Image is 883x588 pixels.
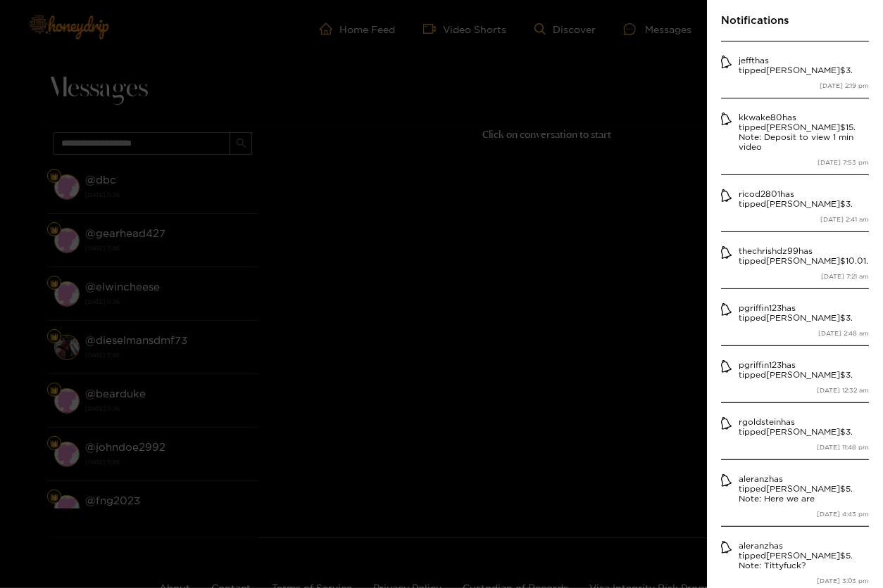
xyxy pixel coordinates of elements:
[739,246,869,266] p: thechrishdz99 has tipped [PERSON_NAME] $ 10.01 .
[739,417,869,437] p: rgoldstein has tipped [PERSON_NAME] $ 3 .
[820,81,869,91] span: [DATE] 2:19 pm
[818,158,869,167] span: [DATE] 7:53 pm
[821,271,869,281] span: [DATE] 7:21 am
[817,576,869,586] span: [DATE] 3:03 pm
[818,328,869,338] span: [DATE] 2:48 am
[739,474,869,504] p: aleranz has tipped [PERSON_NAME] $ 5 . Note: Here we are
[721,14,869,41] p: Notifications
[739,189,869,209] p: ricod2801 has tipped [PERSON_NAME] $ 3 .
[817,509,869,519] span: [DATE] 4:43 pm
[739,56,869,75] p: jefft has tipped [PERSON_NAME] $ 3 .
[817,385,869,395] span: [DATE] 12:32 am
[817,442,869,452] span: [DATE] 11:48 pm
[739,360,869,380] p: pgriffin123 has tipped [PERSON_NAME] $ 3 .
[739,303,869,323] p: pgriffin123 has tipped [PERSON_NAME] $ 3 .
[820,215,869,224] span: [DATE] 2:41 am
[739,541,869,570] p: aleranz has tipped [PERSON_NAME] $ 5 . Note: Tittyfuck?
[739,113,869,152] p: kkwake80 has tipped [PERSON_NAME] $ 15 . Note: Deposit to view 1 min video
